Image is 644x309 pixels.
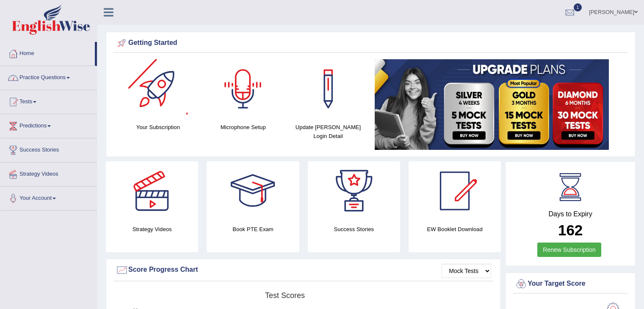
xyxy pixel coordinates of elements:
h4: Days to Expiry [515,210,626,218]
h4: Success Stories [308,225,400,234]
div: Getting Started [116,37,626,50]
div: Score Progress Chart [116,264,491,276]
a: Home [0,42,95,63]
a: Success Stories [0,138,97,160]
img: small5.jpg [375,59,609,150]
span: 1 [574,3,582,11]
div: Your Target Score [515,278,626,290]
tspan: Test scores [265,291,305,300]
a: Predictions [0,114,97,135]
h4: EW Booklet Download [409,225,501,234]
a: Renew Subscription [537,243,601,257]
a: Practice Questions [0,66,97,87]
b: 162 [558,222,583,238]
a: Strategy Videos [0,163,97,184]
h4: Microphone Setup [205,123,282,132]
h4: Book PTE Exam [207,225,299,234]
h4: Update [PERSON_NAME] Login Detail [290,123,367,141]
a: Tests [0,90,97,111]
a: Your Account [0,187,97,208]
h4: Strategy Videos [106,225,198,234]
h4: Your Subscription [120,123,196,132]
